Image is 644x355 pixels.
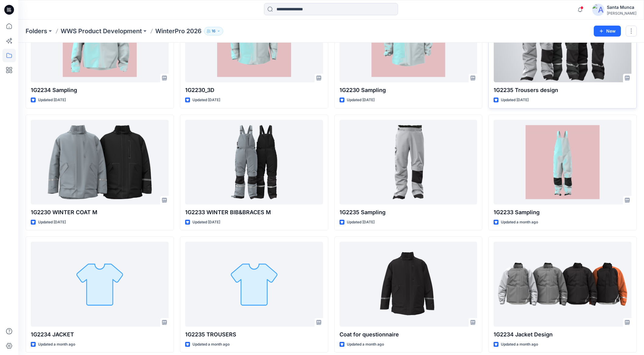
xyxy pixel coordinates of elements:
[501,341,538,348] p: Updated a month ago
[494,120,632,204] a: 1G2233 Sampling
[501,97,529,103] p: Updated [DATE]
[340,120,477,204] a: 1G2235 Sampling
[31,330,169,339] p: 1G2234 JACKET
[494,86,632,94] p: 1G2235 Trousers design
[347,219,375,225] p: Updated [DATE]
[38,341,75,348] p: Updated a month ago
[26,27,47,35] a: Folders
[192,97,220,103] p: Updated [DATE]
[204,27,223,35] button: 16
[494,242,632,326] a: 1G2234 Jacket Design
[31,208,169,217] p: 1G2230 WINTER COAT M
[185,208,323,217] p: 1G2233 WINTER BIB&BRACES M
[185,242,323,326] a: 1G2235 TROUSERS
[31,86,169,94] p: 1G2234 Sampling
[185,86,323,94] p: 1G2230_3D
[347,341,384,348] p: Updated a month ago
[607,4,636,11] div: Santa Munca
[340,208,477,217] p: 1G2235 Sampling
[192,341,230,348] p: Updated a month ago
[38,97,66,103] p: Updated [DATE]
[31,242,169,326] a: 1G2234 JACKET
[31,120,169,204] a: 1G2230 WINTER COAT M
[38,219,66,225] p: Updated [DATE]
[494,208,632,217] p: 1G2233 Sampling
[185,120,323,204] a: 1G2233 WINTER BIB&BRACES M
[607,11,636,16] div: [PERSON_NAME]
[340,330,477,339] p: Coat for questionnaire
[61,27,142,35] a: WWS Product Development
[340,242,477,326] a: Coat for questionnaire
[347,97,375,103] p: Updated [DATE]
[192,219,220,225] p: Updated [DATE]
[592,4,604,16] img: avatar
[501,219,538,225] p: Updated a month ago
[494,330,632,339] p: 1G2234 Jacket Design
[594,26,621,37] button: New
[185,330,323,339] p: 1G2235 TROUSERS
[340,86,477,94] p: 1G2230 Sampling
[155,27,202,35] p: WinterPro 2026
[212,28,216,34] p: 16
